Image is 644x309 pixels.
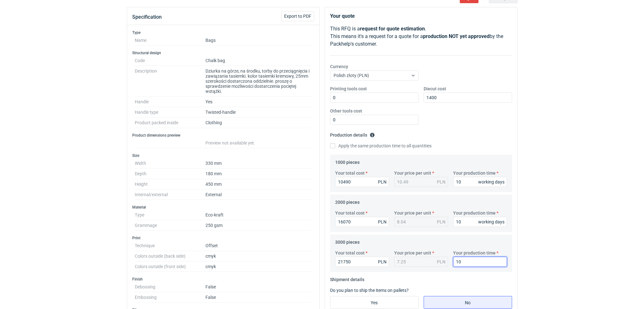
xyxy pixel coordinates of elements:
span: Polish złoty (PLN) [334,73,369,78]
dd: 250 gsm [205,220,312,231]
label: Your price per unit [394,250,431,256]
dt: Grammage [135,220,205,231]
dd: Twisted-handle [205,107,312,118]
dt: Code [135,55,205,66]
label: Your price per unit [394,210,431,216]
label: Your production time [453,250,496,256]
h3: Material [132,205,314,210]
label: Printing tools cost [330,86,367,92]
strong: request for quote estimation [360,26,425,32]
dt: Colors outside (front side) [135,261,205,272]
dt: Description [135,66,205,97]
p: This RFQ is a . This means it's a request for a quote for a by the Packhelp's customer. [330,25,512,48]
input: 0 [424,93,512,103]
dt: Handle [135,97,205,107]
label: Do you plan to ship the items on pallets? [330,288,409,293]
dd: Bags [205,35,312,46]
label: Yes [330,296,419,309]
label: Apply the same production time to all quantities [330,143,432,149]
h3: Size [132,153,314,158]
label: Your price per unit [394,170,431,176]
dd: False [205,292,312,303]
input: 0 [330,93,419,103]
dd: Dziurka na górze, na środku, torby do przeciągnięcia i zawiązania tasiemki. kolor tasiemki kremow... [205,66,312,97]
h3: Structural design [132,50,314,55]
label: Your production time [453,210,496,216]
dd: Chalk bag [205,55,312,66]
div: PLN [437,259,446,265]
span: Export to PDF [284,14,311,18]
label: Currency [330,63,348,70]
dd: cmyk [205,261,312,272]
strong: Your quote [330,13,355,19]
input: 0 [335,217,389,227]
dt: Width [135,158,205,169]
dt: Height [135,179,205,190]
dt: Colors outside (back side) [135,251,205,261]
dt: Technique [135,241,205,251]
h3: Print [132,235,314,241]
legend: 3000 pieces [335,237,360,245]
input: 0 [335,257,389,267]
legend: Production details [330,130,375,138]
input: 0 [453,217,507,227]
h3: Type [132,30,314,35]
dd: 180 mm [205,169,312,179]
dt: Product packed inside [135,118,205,128]
button: Export to PDF [281,11,314,21]
label: Diecut cost [424,86,446,92]
h3: Product dimensions preview [132,133,314,138]
div: PLN [378,219,387,225]
dt: Embossing [135,292,205,303]
div: PLN [378,179,387,185]
dd: False [205,282,312,292]
input: 0 [330,115,419,125]
dd: External [205,190,312,200]
dt: Debossing [135,282,205,292]
label: Other tools cost [330,108,362,114]
button: Specification [132,10,162,25]
span: Preview not available yet. [205,140,255,145]
legend: Shipment details [330,274,364,282]
legend: 1000 pieces [335,157,360,165]
dd: 330 mm [205,158,312,169]
label: No [424,296,512,309]
strong: production NOT yet approved [423,33,490,39]
dd: cmyk [205,251,312,261]
h3: Finish [132,277,314,282]
dd: Eco-kraft [205,210,312,220]
dt: Name [135,35,205,46]
label: Your total cost [335,170,365,176]
div: PLN [437,219,446,225]
label: Your production time [453,170,496,176]
input: 0 [335,177,389,187]
input: 0 [453,257,507,267]
div: working days [478,219,504,225]
dd: 450 mm [205,179,312,190]
dd: Yes [205,97,312,107]
dd: Offset [205,241,312,251]
dt: Type [135,210,205,220]
div: PLN [437,179,446,185]
input: 0 [453,177,507,187]
label: Your total cost [335,250,365,256]
dt: Internal/external [135,190,205,200]
dt: Depth [135,169,205,179]
dt: Handle type [135,107,205,118]
div: working days [478,179,504,185]
dd: Clothing [205,118,312,128]
div: PLN [378,259,387,265]
legend: 2000 pieces [335,197,360,205]
label: Your total cost [335,210,365,216]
